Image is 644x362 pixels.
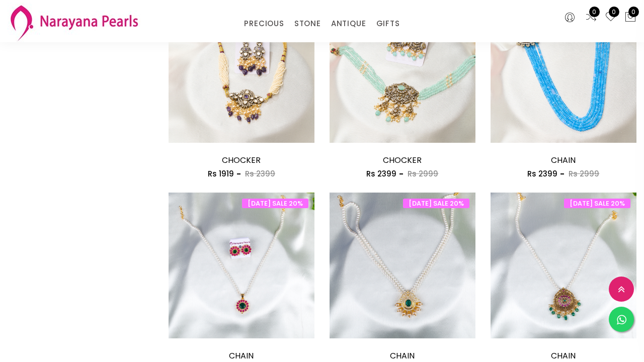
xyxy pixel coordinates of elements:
[222,154,261,166] a: CHOCKER
[609,7,619,17] span: 0
[229,350,254,361] a: CHAIN
[244,16,284,31] a: PRECIOUS
[551,154,576,166] a: CHAIN
[390,350,415,361] a: CHAIN
[569,168,599,179] span: Rs 2999
[294,16,321,31] a: STONE
[628,7,639,17] span: 0
[245,168,275,179] span: Rs 2399
[366,168,396,179] span: Rs 2399
[331,16,366,31] a: ANTIQUE
[624,11,636,24] button: 0
[242,199,308,208] span: [DATE] SALE 20%
[376,16,400,31] a: GIFTS
[564,199,630,208] span: [DATE] SALE 20%
[403,199,469,208] span: [DATE] SALE 20%
[605,11,617,24] a: 0
[585,11,597,24] a: 0
[589,7,600,17] span: 0
[383,154,422,166] a: CHOCKER
[527,168,557,179] span: Rs 2399
[208,168,234,179] span: Rs 1919
[408,168,438,179] span: Rs 2999
[551,350,576,361] a: CHAIN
